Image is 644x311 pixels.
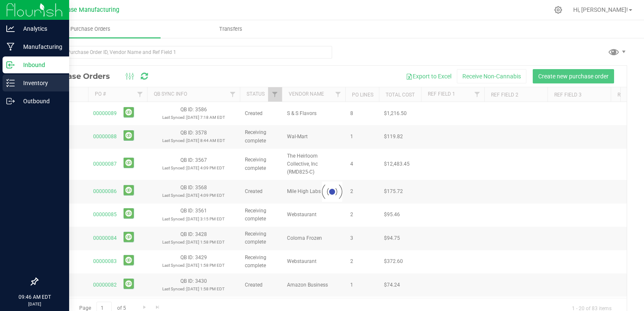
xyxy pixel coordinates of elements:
[15,24,65,34] p: Analytics
[6,61,15,69] inline-svg: Inbound
[15,42,65,52] p: Manufacturing
[6,24,15,33] inline-svg: Analytics
[161,20,301,38] a: Transfers
[20,20,161,38] a: Purchase Orders
[4,293,65,301] p: 09:46 AM EDT
[15,60,65,70] p: Inbound
[6,79,15,87] inline-svg: Inventory
[6,43,15,51] inline-svg: Manufacturing
[6,97,15,105] inline-svg: Outbound
[15,78,65,88] p: Inventory
[553,6,563,14] div: Manage settings
[4,301,65,307] p: [DATE]
[15,96,65,106] p: Outbound
[37,46,332,59] input: Search Purchase Order ID, Vendor Name and Ref Field 1
[208,25,254,33] span: Transfers
[53,6,119,13] span: Starbase Manufacturing
[573,6,628,13] span: Hi, [PERSON_NAME]!
[59,25,122,33] span: Purchase Orders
